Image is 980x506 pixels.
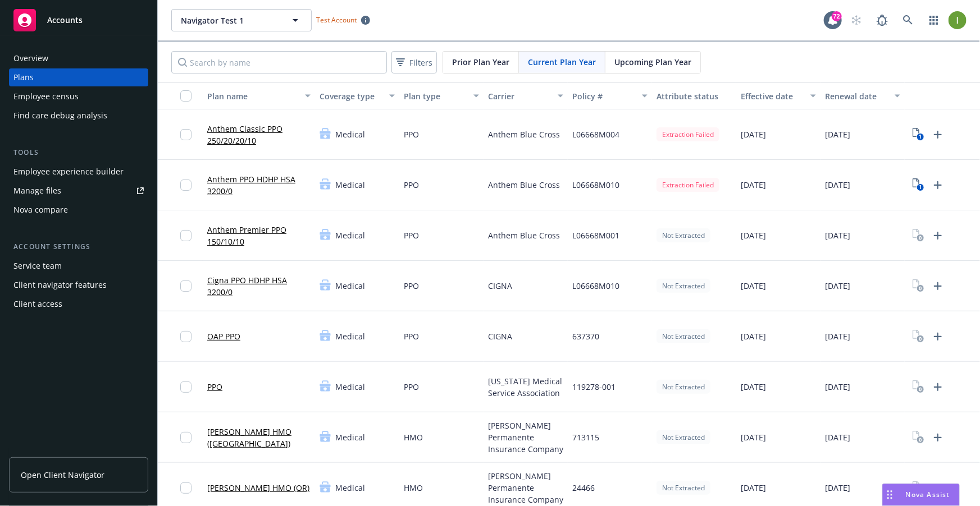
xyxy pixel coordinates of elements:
[909,126,927,144] a: View Plan Documents
[13,182,61,200] div: Manage files
[207,381,222,393] a: PPO
[657,178,719,192] div: Extraction Failed
[13,201,68,219] div: Nova compare
[906,490,950,499] span: Nova Assist
[488,280,512,292] span: CIGNA
[871,9,894,31] a: Report a Bug
[929,328,947,346] a: Upload Plan Documents
[488,375,563,399] span: [US_STATE] Medical Service Association
[845,9,868,31] a: Start snowing
[13,49,48,67] div: Overview
[883,484,897,505] div: Drag to move
[488,229,560,241] span: Anthem Blue Cross
[909,328,927,346] a: View Plan Documents
[909,227,927,245] a: View Plan Documents
[180,90,192,102] input: Select all
[404,381,419,393] span: PPO
[929,227,947,245] a: Upload Plan Documents
[825,330,850,342] span: [DATE]
[13,88,79,105] div: Employee census
[882,484,960,506] button: Nova Assist
[404,229,419,241] span: PPO
[207,90,298,102] div: Plan name
[404,179,419,191] span: PPO
[568,82,652,109] button: Policy #
[741,179,766,191] span: [DATE]
[929,378,947,396] a: Upload Plan Documents
[315,82,399,109] button: Coverage type
[949,11,967,29] img: photo
[909,479,927,497] a: View Plan Documents
[312,14,375,26] span: Test Account
[614,56,691,68] span: Upcoming Plan Year
[207,274,311,298] a: Cigna PPO HDHP HSA 3200/0
[919,184,922,191] text: 1
[741,280,766,292] span: [DATE]
[488,90,551,102] div: Carrier
[572,128,619,140] span: L06668M004
[741,431,766,443] span: [DATE]
[9,107,148,125] a: Find care debug analysis
[736,82,821,109] button: Effective date
[657,90,732,102] div: Attribute status
[320,90,382,102] div: Coverage type
[657,481,710,495] div: Not Extracted
[572,431,599,443] span: 713115
[180,230,192,241] input: Toggle Row Selected
[335,482,365,494] span: Medical
[923,9,945,31] a: Switch app
[657,329,710,343] div: Not Extracted
[825,179,850,191] span: [DATE]
[657,228,710,242] div: Not Extracted
[825,128,850,140] span: [DATE]
[171,9,312,31] button: Navigator Test 1
[9,68,148,86] a: Plans
[9,201,148,219] a: Nova compare
[207,173,311,197] a: Anthem PPO HDHP HSA 3200/0
[9,88,148,105] a: Employee census
[572,330,599,342] span: 637370
[180,331,192,342] input: Toggle Row Selected
[9,295,148,313] a: Client access
[488,420,563,455] span: [PERSON_NAME] Permanente Insurance Company
[399,82,484,109] button: Plan type
[657,127,719,141] div: Extraction Failed
[404,90,467,102] div: Plan type
[909,429,927,447] a: View Plan Documents
[929,429,947,447] a: Upload Plan Documents
[335,330,365,342] span: Medical
[180,180,192,191] input: Toggle Row Selected
[488,128,560,140] span: Anthem Blue Cross
[741,90,804,102] div: Effective date
[180,129,192,140] input: Toggle Row Selected
[180,432,192,443] input: Toggle Row Selected
[825,280,850,292] span: [DATE]
[488,179,560,191] span: Anthem Blue Cross
[9,257,148,275] a: Service team
[409,57,432,68] span: Filters
[452,56,509,68] span: Prior Plan Year
[741,128,766,140] span: [DATE]
[825,229,850,241] span: [DATE]
[919,134,922,141] text: 1
[13,295,62,313] div: Client access
[335,179,365,191] span: Medical
[741,381,766,393] span: [DATE]
[13,163,124,181] div: Employee experience builder
[572,280,619,292] span: L06668M010
[180,280,192,292] input: Toggle Row Selected
[741,229,766,241] span: [DATE]
[9,241,148,252] div: Account settings
[528,56,596,68] span: Current Plan Year
[909,378,927,396] a: View Plan Documents
[391,51,437,73] button: Filters
[929,126,947,144] a: Upload Plan Documents
[825,381,850,393] span: [DATE]
[825,90,888,102] div: Renewal date
[335,381,365,393] span: Medical
[207,482,309,494] a: [PERSON_NAME] HMO (OR)
[9,4,148,36] a: Accounts
[9,49,148,67] a: Overview
[9,276,148,294] a: Client navigator features
[572,179,619,191] span: L06668M010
